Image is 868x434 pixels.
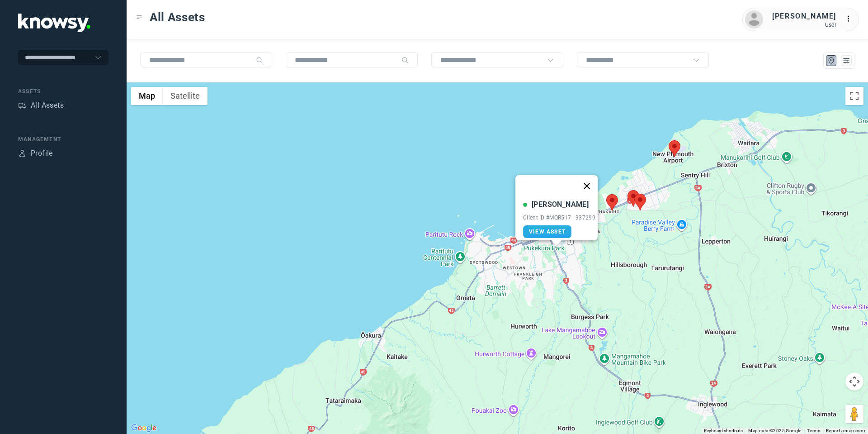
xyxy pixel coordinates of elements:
[136,14,142,20] div: Toggle Menu
[256,57,263,64] div: Search
[846,15,855,22] tspan: ...
[31,148,53,159] div: Profile
[772,22,836,28] div: User
[845,87,863,105] button: Toggle fullscreen view
[827,57,835,65] div: Map
[532,199,589,210] div: [PERSON_NAME]
[18,148,53,159] a: ProfileProfile
[18,135,108,143] div: Management
[131,87,163,105] button: Show street map
[845,405,863,423] button: Drag Pegman onto the map to open Street View
[129,422,159,434] a: Open this area in Google Maps (opens a new window)
[845,14,856,24] div: :
[576,175,598,197] button: Close
[523,225,571,238] a: View Asset
[826,428,865,433] a: Report a map error
[401,57,409,64] div: Search
[704,428,743,434] button: Keyboard shortcuts
[18,14,90,32] img: Application Logo
[18,100,64,111] a: AssetsAll Assets
[845,372,863,391] button: Map camera controls
[745,10,763,29] img: avatar.png
[163,87,208,105] button: Show satellite imagery
[129,422,159,434] img: Google
[529,229,566,235] span: View Asset
[31,100,64,111] div: All Assets
[150,9,205,25] span: All Assets
[18,101,26,110] div: Assets
[772,11,836,22] div: [PERSON_NAME]
[18,149,26,157] div: Profile
[845,14,856,26] div: :
[748,428,801,433] span: Map data ©2025 Google
[523,215,595,221] div: Client ID #MQR517 - 337299
[842,57,850,65] div: List
[807,428,821,433] a: Terms (opens in new tab)
[18,87,108,95] div: Assets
